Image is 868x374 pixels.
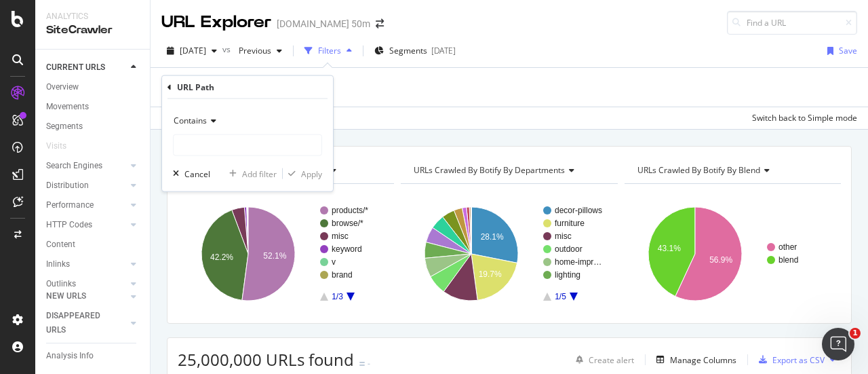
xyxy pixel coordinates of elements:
[359,362,365,366] img: Equal
[481,232,504,242] text: 28.1%
[332,292,343,301] text: 1/3
[180,45,206,56] span: 2025 Sep. 11th
[46,309,127,337] a: DISAPPEARED URLS
[332,219,363,228] text: browse/*
[555,270,580,280] text: lighting
[242,168,277,179] div: Add filter
[46,289,86,303] div: NEW URLS
[414,164,565,176] span: URLs Crawled By Botify By departments
[46,198,94,212] div: Performance
[46,238,75,252] div: Content
[46,218,92,232] div: HTTP Codes
[46,277,76,291] div: Outlinks
[178,348,354,371] span: 25,000,000 URLs found
[368,358,370,369] div: -
[161,40,222,62] button: [DATE]
[555,231,572,241] text: misc
[301,168,322,179] div: Apply
[161,11,271,34] div: URL Explorer
[839,45,857,56] div: Save
[233,45,271,56] span: Previous
[46,349,140,363] a: Analysis Info
[224,167,277,181] button: Add filter
[369,40,461,62] button: Segments[DATE]
[709,255,732,265] text: 56.9%
[778,242,797,252] text: other
[184,168,210,179] div: Cancel
[167,167,210,181] button: Cancel
[401,195,614,313] svg: A chart.
[46,139,66,153] div: Visits
[555,206,602,215] text: decor-pillows
[555,219,585,228] text: furniture
[46,198,127,212] a: Performance
[332,206,368,215] text: products/*
[46,257,70,272] div: Inlinks
[747,107,857,129] button: Switch back to Simple mode
[637,164,760,176] span: URLs Crawled By Botify By blend
[46,159,102,173] div: Search Engines
[753,349,825,371] button: Export as CSV
[46,11,139,22] div: Analytics
[46,159,127,173] a: Search Engines
[283,167,322,181] button: Apply
[822,40,857,62] button: Save
[210,253,233,262] text: 42.2%
[589,354,634,366] div: Create alert
[46,80,79,94] div: Overview
[431,45,456,56] div: [DATE]
[772,354,825,366] div: Export as CSV
[177,81,214,93] div: URL Path
[635,160,829,181] h4: URLs Crawled By Botify By blend
[46,139,80,153] a: Visits
[479,269,502,279] text: 19.7%
[625,195,837,313] svg: A chart.
[277,17,370,31] div: [DOMAIN_NAME] 50m
[233,40,288,62] button: Previous
[46,100,140,114] a: Movements
[332,244,362,254] text: keyword
[46,100,89,114] div: Movements
[822,328,854,360] iframe: Intercom live chat
[752,112,857,124] div: Switch back to Simple mode
[46,119,83,134] div: Segments
[174,115,207,126] span: Contains
[332,231,349,241] text: misc
[46,179,127,193] a: Distribution
[389,45,427,56] span: Segments
[178,195,391,313] svg: A chart.
[318,45,341,56] div: Filters
[46,60,127,75] a: CURRENT URLS
[850,328,861,339] span: 1
[46,289,127,303] a: NEW URLS
[555,244,583,254] text: outdoor
[778,255,798,265] text: blend
[46,218,127,232] a: HTTP Codes
[46,257,127,272] a: Inlinks
[555,292,566,301] text: 1/5
[46,238,140,252] a: Content
[670,354,736,366] div: Manage Columns
[46,119,140,134] a: Segments
[46,349,94,363] div: Analysis Info
[651,352,736,368] button: Manage Columns
[46,309,115,337] div: DISAPPEARED URLS
[658,244,681,253] text: 43.1%
[46,80,140,94] a: Overview
[376,19,384,29] div: arrow-right-arrow-left
[555,257,601,267] text: home-impr…
[570,349,634,371] button: Create alert
[46,60,105,75] div: CURRENT URLS
[46,179,89,193] div: Distribution
[332,257,336,267] text: v
[46,22,139,38] div: SiteCrawler
[46,277,127,291] a: Outlinks
[332,270,353,280] text: brand
[299,40,357,62] button: Filters
[263,251,286,261] text: 52.1%
[727,11,857,35] input: Find a URL
[222,43,233,55] span: vs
